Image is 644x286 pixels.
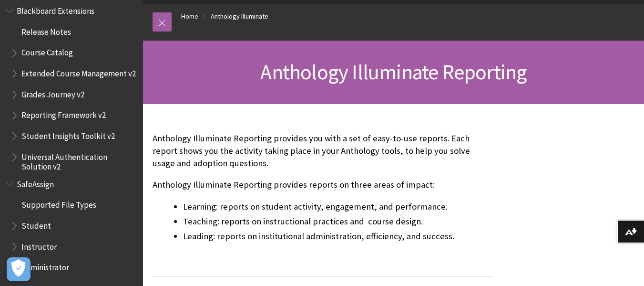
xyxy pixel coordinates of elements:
span: SafeAssign [17,176,54,189]
span: Anthology Illuminate Reporting [260,59,526,85]
span: Administrator [21,260,69,273]
li: Teaching: reports on instructional practices and course design. [183,215,493,228]
nav: Book outline for Blackboard SafeAssign [6,176,137,275]
span: Student Insights Toolkit v2 [21,128,115,141]
span: Course Catalog [21,45,73,58]
button: Open Preferences [7,257,31,281]
p: Anthology Illuminate Reporting provides reports on three areas of impact: [153,179,493,191]
span: Extended Course Management v2 [21,65,136,78]
a: Anthology Illuminate [211,11,268,22]
nav: Book outline for Blackboard Extensions [6,3,137,171]
span: Supported File Types [21,197,96,210]
p: Anthology Illuminate Reporting provides you with a set of easy-to-use reports. Each report shows ... [153,132,493,170]
span: Grades Journey v2 [21,86,84,99]
a: Home [181,11,198,22]
span: Release Notes [21,24,71,37]
span: Blackboard Extensions [17,3,94,16]
span: Student [21,218,51,231]
span: Reporting Framework v2 [21,107,106,120]
li: Leading: reports on institutional administration, efficiency, and success. [183,230,493,243]
span: Universal Authentication Solution v2 [21,149,136,171]
span: Instructor [21,239,57,252]
li: Learning: reports on student activity, engagement, and performance. [183,200,493,213]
